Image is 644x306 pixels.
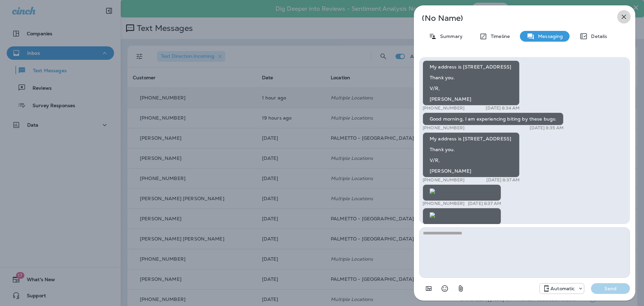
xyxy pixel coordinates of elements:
div: Good morning, I am experiencing biting by these bugs: [423,113,563,125]
p: [PHONE_NUMBER] [423,177,465,183]
button: Select an emoji [438,282,451,295]
p: [DATE] 8:35 AM [530,125,563,131]
p: [PHONE_NUMBER] [423,105,465,111]
p: Timeline [487,34,510,39]
p: Automatic [550,286,575,291]
p: [DATE] 8:37 AM [486,177,520,183]
p: [PHONE_NUMBER] [423,201,465,206]
p: Summary [437,34,463,39]
p: (No Name) [422,15,605,21]
div: My address is [STREET_ADDRESS] Thank you. V/R, [PERSON_NAME] [423,60,520,105]
img: twilio-download [430,188,435,194]
p: [DATE] 8:34 AM [486,105,520,111]
p: Details [588,34,607,39]
div: My address is [STREET_ADDRESS] Thank you. V/R, [PERSON_NAME] [423,132,520,177]
img: twilio-download [430,212,435,218]
button: Add in a premade template [422,282,435,295]
p: [PHONE_NUMBER] [423,125,465,131]
p: [DATE] 8:37 AM [468,201,501,206]
p: Messaging [535,34,563,39]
